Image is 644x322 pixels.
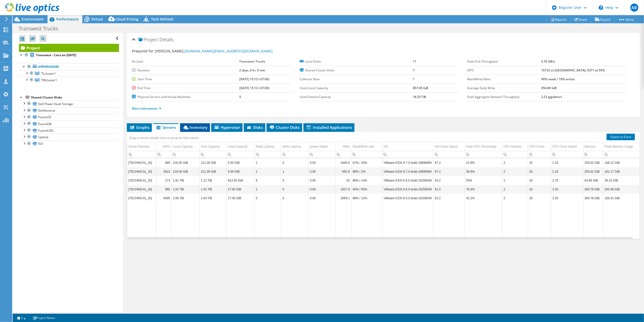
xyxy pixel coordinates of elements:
td: Column IOPS, Value 689 [156,158,171,167]
label: Used Shared Capacity [300,94,413,99]
td: Column OS, Value VMware ESXi 6.7.0 build-19898906 [382,167,434,176]
td: Column Queue Depth, Value 0.00 [308,185,336,194]
td: Column Server Name(s), Value 10.0.33.74 [127,158,156,167]
a: Share [570,15,591,23]
a: More Information [132,106,161,111]
td: Column IOPS, Value 965 [156,185,171,194]
td: Column Peak Memory Usage, Value 168.22 GiB [603,158,640,167]
td: Column Queue Depth, Value 0.00 [308,167,336,176]
span: Installed Applications [306,125,352,130]
a: [DOMAIN_NAME][EMAIL_ADDRESS][DOMAIN_NAME] [184,49,273,53]
div: CPU Sockets [504,144,521,150]
span: Servers [156,125,176,130]
a: Export [591,15,614,23]
a: Project [19,44,119,52]
a: TLcluster1 [19,70,119,77]
td: Column Free Capacity, Value 1.12 TiB [200,176,227,185]
td: Column Local Capacity, Filter cell [172,151,200,158]
td: Column CPU Sockets, Value 2 [502,185,528,194]
td: Column CPU Cores, Value 32 [528,167,551,176]
td: Column Read/Write ratio, Value 88% / 12% [351,194,382,203]
td: OS Column [382,142,434,151]
span: Tech Refresh [151,17,173,22]
label: End Time [132,86,239,91]
td: Column Write Latency, Value 0 [281,176,308,185]
div: MB/s [343,144,350,150]
td: Memory Column [583,142,603,151]
a: 2 [14,315,29,321]
b: Transwest Trucks [240,59,266,64]
label: Average Daily Write [467,86,541,91]
div: Memory [585,144,595,150]
div: Data grid [127,132,640,239]
td: Column Memory, Value 255.62 GiB [583,158,603,167]
div: Free Capacity [201,144,220,150]
td: Queue Depth Column [308,142,336,151]
td: Column OS, Value VMware ESXi 6.7.0 build-19898906 [382,158,434,167]
td: Column Peak CPU Percentage, Value 76.4% [465,185,502,194]
td: Column MB/s, Value 52 [336,176,351,185]
a: DellGeneral [19,107,119,114]
td: CPU Cores Column [528,142,551,151]
label: Read/Write Ratio [467,77,541,82]
td: Column Peak Memory Usage, Filter cell [603,151,640,158]
td: Column Write Latency, Value 0 [281,194,308,203]
td: Column Free Capacity, Filter cell [200,151,227,158]
span: Project [138,37,158,42]
label: Used Local Capacity [300,86,413,91]
td: Column CPU Clock Speed, Value 2.70 [551,176,583,185]
td: Column Used Capacity, Value 5.00 GiB [226,158,254,167]
td: Column Net Clock Speed, Value 67.2 [434,167,465,176]
td: Column CPU Sockets, Filter cell [502,151,528,158]
td: Column Peak CPU Percentage, Value 42.2% [465,194,502,203]
div: Queue Depth [310,144,328,150]
td: Column Memory, Value 383.78 GiB [583,194,603,203]
td: Column Write Latency, Value 0 [281,158,308,167]
td: Column CPU Clock Speed, Value 3.20 [551,194,583,203]
td: Column Net Clock Speed, Value 43.2 [434,176,465,185]
label: Peak Aggregate Network Throughput [467,94,541,99]
a: Hypervisors [19,64,119,70]
div: Server Name(s) [128,144,150,150]
td: Column Local Capacity, Value 2.06 TiB [172,194,200,203]
a: Project Notes [29,315,59,321]
td: Column MB/s, Value 692.8 [336,167,351,176]
td: Column Local Capacity, Value 1.02 TiB [172,185,200,194]
td: Column CPU Cores, Filter cell [528,151,551,158]
label: Prepared for: [132,49,154,53]
span: [PERSON_NAME], [155,49,273,53]
td: Column Read/Write ratio, Filter cell [351,151,382,158]
td: Column MB/s, Filter cell [336,151,351,158]
a: Transwest - CoLo on [DATE] [19,52,119,58]
a: FusionOS [19,114,119,120]
div: CPU Cores [529,144,545,150]
td: Column Server Name(s), Value 10.0.1.29 [127,194,156,203]
td: Peak Memory Usage Column [603,142,640,151]
td: Column Peak CPU Percentage, Filter cell [465,151,502,158]
td: Column Used Capacity, Value 813.00 GiB [226,176,254,185]
td: Column Read/Write ratio, Value 67% / 33% [351,158,382,167]
div: Read Latency [256,144,275,150]
td: Column Queue Depth, Value 0.00 [308,176,336,185]
td: Column Server Name(s), Filter cell [127,151,156,158]
div: Write Latency [282,144,301,150]
td: CPU Clock Speed Column [551,142,583,151]
div: IOPS [163,144,170,150]
td: Column CPU Clock Speed, Value 3.20 [551,185,583,194]
a: Dell Power Vault Storage [19,100,119,107]
label: Shared Cluster Disks [300,68,413,73]
td: Column OS, Value VMware ESXi 6.5.0 build-15256549 [382,194,434,203]
span: Details [159,36,173,43]
label: Collector Runs [300,77,413,82]
label: IOPS [467,68,541,73]
a: ISO [19,140,119,147]
span: Environment [21,17,44,22]
td: Column Server Name(s), Value 10.0.1.31 [127,176,156,185]
label: Account [132,59,239,64]
b: 857.00 GiB [413,86,428,90]
td: Column OS, Filter cell [382,151,434,158]
td: Local Capacity Column [172,142,200,151]
td: Column Peak Memory Usage, Value 293.36 GiB [603,185,640,194]
td: Column OS, Value VMware ESXi 6.5.0 build-15256549 [382,185,434,194]
td: Column CPU Cores, Value 16 [528,194,551,203]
